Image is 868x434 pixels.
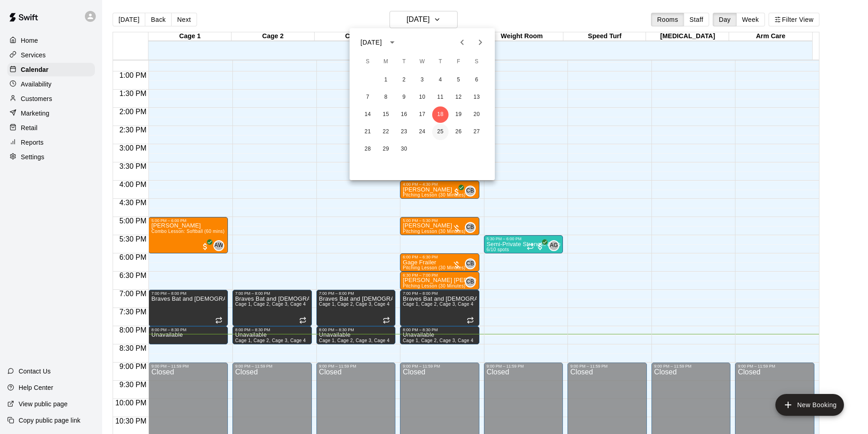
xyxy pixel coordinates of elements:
button: 25 [432,124,449,140]
button: 11 [432,89,449,106]
button: 23 [396,124,412,140]
button: 20 [469,106,485,123]
button: 16 [396,106,412,123]
span: Friday [450,53,467,71]
span: Tuesday [396,53,412,71]
button: 15 [378,106,394,123]
button: 5 [450,72,467,88]
span: Saturday [469,53,485,71]
button: 24 [414,124,430,140]
button: 26 [450,124,467,140]
button: 13 [469,89,485,106]
span: Thursday [432,53,449,71]
button: 6 [469,72,485,88]
button: 2 [396,72,412,88]
button: 3 [414,72,430,88]
button: 29 [378,141,394,157]
button: 10 [414,89,430,106]
span: Monday [378,53,394,71]
button: 17 [414,106,430,123]
button: 28 [360,141,376,157]
button: calendar view is open, switch to year view [385,35,400,50]
button: Previous month [453,33,471,51]
button: 21 [360,124,376,140]
div: [DATE] [360,38,382,47]
button: 1 [378,72,394,88]
button: 18 [432,106,449,123]
button: 27 [469,124,485,140]
button: 22 [378,124,394,140]
button: 9 [396,89,412,106]
button: 14 [360,106,376,123]
span: Sunday [360,53,376,71]
button: Next month [471,33,489,51]
span: Wednesday [414,53,430,71]
button: 12 [450,89,467,106]
button: 30 [396,141,412,157]
button: 4 [432,72,449,88]
button: 19 [450,106,467,123]
button: 7 [360,89,376,106]
button: 8 [378,89,394,106]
